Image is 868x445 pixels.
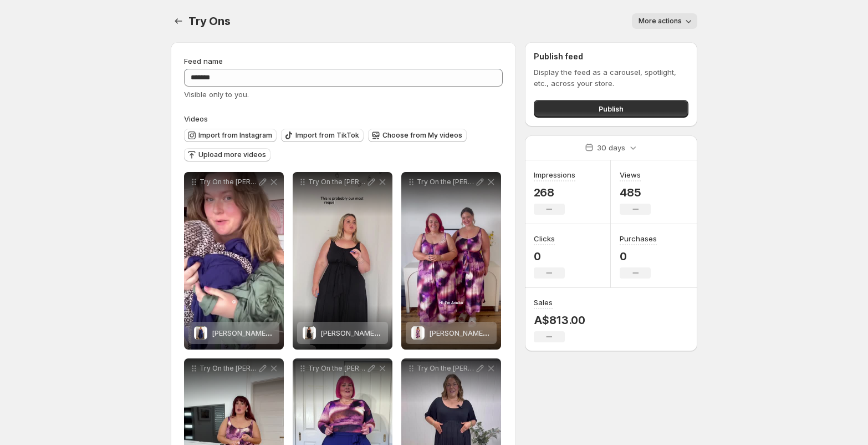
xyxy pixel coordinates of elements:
p: Display the feed as a carousel, spotlight, etc., across your store. [534,67,688,89]
span: [PERSON_NAME] - Navy [212,328,293,337]
p: Try On the [PERSON_NAME] Top with [PERSON_NAME] [308,364,366,373]
button: Upload more videos [184,148,270,161]
p: 0 [534,250,565,263]
h3: Views [620,169,641,180]
span: Videos [184,114,208,123]
span: [PERSON_NAME] - Black [320,328,403,337]
span: Feed name [184,57,223,65]
span: Import from TikTok [295,131,359,140]
span: Visible only to you. [184,90,249,99]
span: Choose from My videos [382,131,462,140]
span: Publish [599,103,624,114]
h2: Publish feed [534,51,688,62]
p: Try On the [PERSON_NAME] Jumpsuit with [PERSON_NAME] & [PERSON_NAME] [417,178,474,186]
p: Try On the [PERSON_NAME] Jumpsuit in Haze with [PERSON_NAME] [200,364,257,373]
span: More actions [639,17,682,26]
span: [PERSON_NAME] - Haze [429,328,511,337]
p: 30 days [597,142,625,153]
h3: Clicks [534,233,555,244]
p: 0 [620,250,657,263]
p: Try On the [PERSON_NAME] Jumpsuit in Black with [PERSON_NAME] [308,178,366,186]
h3: Impressions [534,169,575,180]
div: Try On the [PERSON_NAME] Jumpsuit with [PERSON_NAME] & [PERSON_NAME]Frankie Jumpsuit - Haze[PERSO... [401,172,501,350]
button: Settings [171,13,186,29]
button: Import from TikTok [281,129,364,142]
h3: Sales [534,297,553,308]
h3: Purchases [620,233,657,244]
button: Choose from My videos [368,129,467,142]
span: Upload more videos [198,150,266,159]
div: Try On the [PERSON_NAME] Jumpsuit in Navy with [PERSON_NAME]Frankie Jumpsuit - Navy[PERSON_NAME] ... [184,172,284,350]
button: Import from Instagram [184,129,277,142]
button: More actions [632,13,697,29]
button: Publish [534,100,688,118]
p: A$813.00 [534,313,585,327]
span: Import from Instagram [198,131,272,140]
p: Try On the [PERSON_NAME] Jumpsuit in Navy with [PERSON_NAME] [200,178,257,186]
p: 268 [534,186,575,199]
p: Try On the [PERSON_NAME] Dress in Black with [PERSON_NAME] [417,364,474,373]
p: 485 [620,186,651,199]
span: Try Ons [188,14,231,28]
div: Try On the [PERSON_NAME] Jumpsuit in Black with [PERSON_NAME]Frankie Jumpsuit - Black[PERSON_NAME... [293,172,392,350]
